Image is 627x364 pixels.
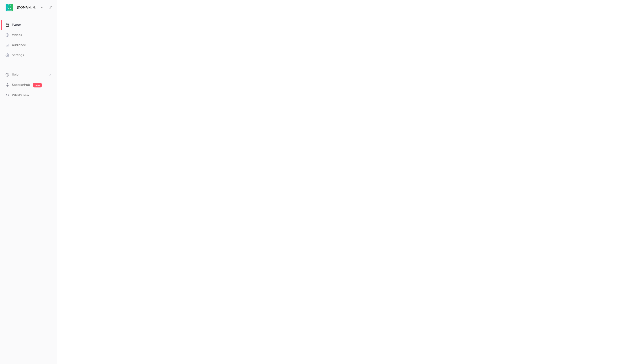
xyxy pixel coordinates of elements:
[5,23,21,27] div: Events
[5,33,22,37] div: Videos
[12,72,19,77] span: Help
[17,5,38,10] h6: [DOMAIN_NAME]
[12,93,29,98] span: What's new
[6,4,13,11] img: Avokaado.io
[5,43,26,47] div: Audience
[12,83,30,87] a: SpeakerHub
[5,72,52,77] li: help-dropdown-opener
[5,53,24,57] div: Settings
[33,83,42,87] span: new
